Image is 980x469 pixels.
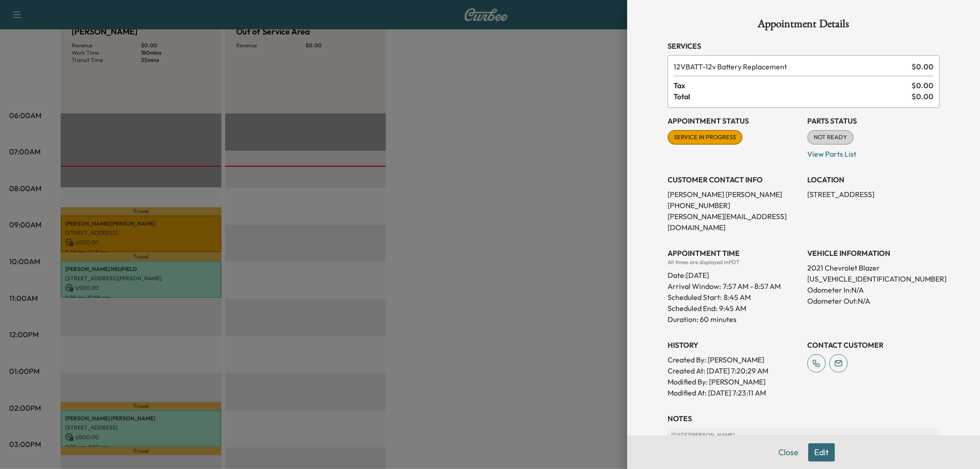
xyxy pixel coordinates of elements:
p: Arrival Window: [668,281,800,292]
p: Created At : [DATE] 7:20:29 AM [668,365,800,376]
p: Odometer Out: N/A [807,295,940,306]
span: Tax [674,80,912,91]
p: [PERSON_NAME] [PERSON_NAME] [668,189,800,200]
h3: CONTACT CUSTOMER [807,339,940,350]
span: NOT READY [808,133,853,142]
h3: CUSTOMER CONTACT INFO [668,174,800,185]
h3: LOCATION [807,174,940,185]
h3: Parts Status [807,115,940,126]
p: Created By : [PERSON_NAME] [668,354,800,365]
p: Duration: 60 minutes [668,314,800,325]
h3: NOTES [668,413,940,424]
span: 7:57 AM - 8:57 AM [723,281,781,292]
span: Total [674,91,912,102]
h3: Appointment Status [668,115,800,126]
span: $ 0.00 [912,80,934,91]
p: [PERSON_NAME][EMAIL_ADDRESS][DOMAIN_NAME] [668,211,800,233]
span: SERVICE IN PROGRESS [668,133,742,142]
span: $ 0.00 [912,61,934,72]
p: Modified At : [DATE] 7:23:11 AM [668,387,800,398]
span: 12v Battery Replacement [674,61,908,72]
p: 9:45 AM [719,303,746,314]
h3: Services [668,40,940,51]
h3: History [668,339,800,350]
p: [US_VEHICLE_IDENTIFICATION_NUMBER] [807,273,940,284]
button: Edit [808,443,835,462]
p: Scheduled Start: [668,292,722,303]
p: [STREET_ADDRESS] [807,189,940,200]
h3: VEHICLE INFORMATION [807,248,940,259]
p: [DATE] | [PERSON_NAME] [671,431,936,439]
p: View Parts List [807,145,940,159]
p: [PHONE_NUMBER] [668,200,800,211]
p: Scheduled End: [668,303,717,314]
h1: Appointment Details [668,18,940,33]
button: Close [772,443,804,462]
span: $ 0.00 [912,91,934,102]
p: Odometer In: N/A [807,284,940,295]
h3: APPOINTMENT TIME [668,248,800,259]
div: All times are displayed in PDT [668,259,800,266]
p: 2021 Chevrolet Blazer [807,262,940,273]
p: Modified By : [PERSON_NAME] [668,376,800,387]
div: Date: [DATE] [668,266,800,281]
p: 8:45 AM [724,292,751,303]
